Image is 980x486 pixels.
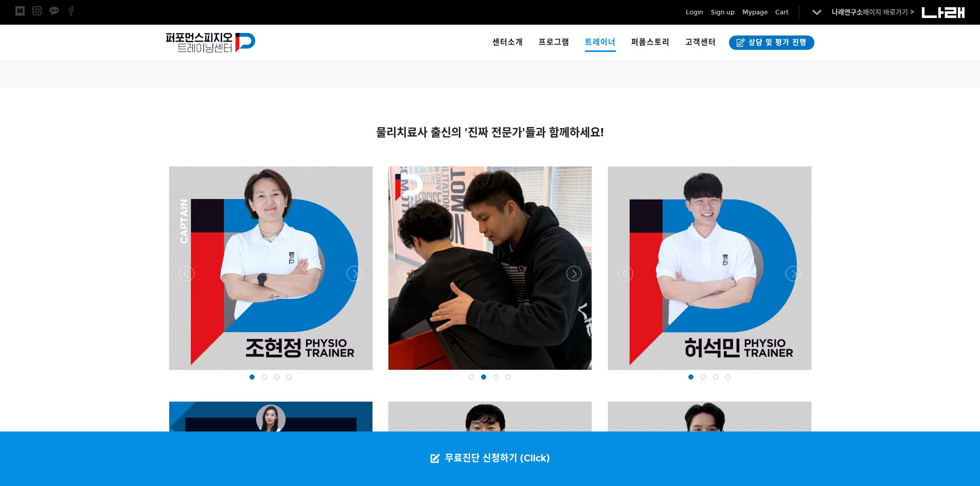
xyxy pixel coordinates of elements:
[711,7,735,17] a: Sign up
[585,34,616,52] span: 트레이너
[729,35,814,50] a: 상담 및 평가 진행
[745,38,807,48] span: 상담 및 평가 진행
[832,8,863,16] strong: 나래연구소
[832,8,914,16] a: 나래연구소페이지 바로가기 >
[742,7,768,17] a: Mypage
[577,25,623,61] a: 트레이너
[539,38,569,47] span: 프로그램
[420,431,560,486] a: 무료진단 신청하기 (Click)
[678,25,724,61] a: 고객센터
[376,125,604,139] span: 물리치료사 출신의 '진짜 전문가'들과 함께하세요!
[775,7,789,17] a: Cart
[686,7,703,17] a: Login
[485,25,531,61] a: 센터소개
[492,38,523,47] span: 센터소개
[685,38,716,47] span: 고객센터
[631,38,670,47] span: 퍼폼스토리
[623,25,678,61] a: 퍼폼스토리
[531,25,577,61] a: 프로그램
